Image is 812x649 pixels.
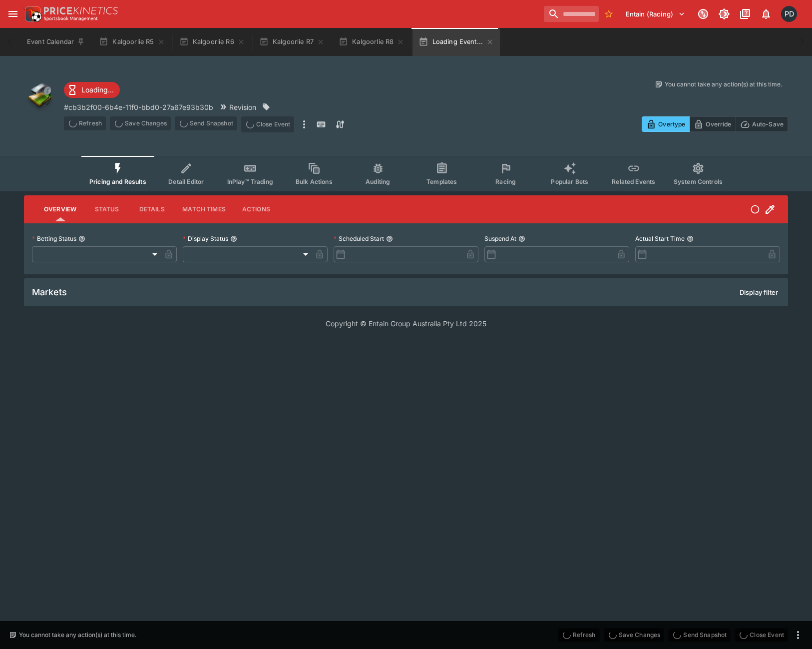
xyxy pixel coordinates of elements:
[706,119,731,129] p: Override
[612,178,655,185] span: Related Events
[84,197,129,221] button: Status
[230,235,237,242] button: Display Status
[36,197,84,221] button: Overview
[674,178,723,185] span: System Controls
[694,5,712,23] button: Connected to PK
[689,116,736,132] button: Override
[792,629,804,641] button: more
[298,116,310,132] button: more
[21,28,91,56] button: Event Calendar
[687,235,694,242] button: Actual Start Time
[333,28,410,56] button: Kalgoorlie R8
[4,5,22,23] button: open drawer
[635,234,685,243] p: Actual Start Time
[642,116,690,132] button: Overtype
[601,6,617,22] button: No Bookmarks
[386,235,393,242] button: Scheduled Start
[93,28,171,56] button: Kalgoorlie R5
[253,28,331,56] button: Kalgoorlie R7
[781,6,797,22] div: Paul Dicioccio
[19,631,136,640] p: You cannot take any action(s) at this time.
[24,80,56,112] img: other.png
[757,5,775,23] button: Notifications
[620,6,691,22] button: Select Tenant
[551,178,588,185] span: Popular Bets
[229,102,256,112] p: Revision
[44,16,98,21] img: Sportsbook Management
[173,28,251,56] button: Kalgoorlie R6
[234,197,279,221] button: Actions
[412,28,500,56] button: Loading Event...
[734,284,784,300] button: Display filter
[495,178,516,185] span: Racing
[426,178,457,185] span: Templates
[334,234,384,243] p: Scheduled Start
[22,4,42,24] img: PriceKinetics Logo
[174,197,234,221] button: Match Times
[183,234,228,243] p: Display Status
[296,178,333,185] span: Bulk Actions
[778,3,800,25] button: Paul Dicioccio
[32,286,67,298] h5: Markets
[89,178,146,185] span: Pricing and Results
[44,7,118,14] img: PriceKinetics
[81,156,731,191] div: Event type filters
[736,116,788,132] button: Auto-Save
[64,102,213,112] p: Copy To Clipboard
[32,234,76,243] p: Betting Status
[78,235,85,242] button: Betting Status
[366,178,390,185] span: Auditing
[81,84,114,95] p: Loading...
[168,178,204,185] span: Detail Editor
[129,197,174,221] button: Details
[658,119,685,129] p: Overtype
[484,234,516,243] p: Suspend At
[642,116,788,132] div: Start From
[715,5,733,23] button: Toggle light/dark mode
[736,5,754,23] button: Documentation
[665,80,782,89] p: You cannot take any action(s) at this time.
[518,235,525,242] button: Suspend At
[752,119,784,129] p: Auto-Save
[544,6,599,22] input: search
[227,178,273,185] span: InPlay™ Trading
